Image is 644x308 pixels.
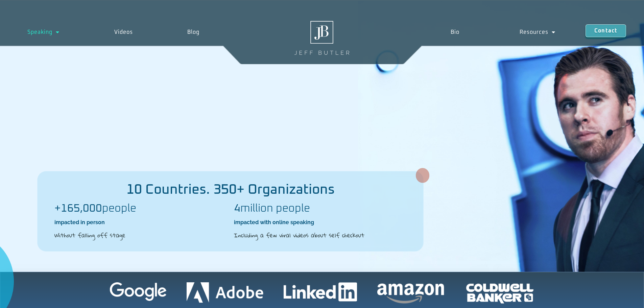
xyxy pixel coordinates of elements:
a: Blog [160,24,227,40]
h2: impacted with online speaking [234,219,407,226]
h2: people [54,203,227,214]
h2: impacted in person [54,219,227,226]
a: Resources [490,24,586,40]
h2: Including a few viral videos about self checkout [234,231,407,240]
a: Contact [586,24,626,37]
h2: 10 Countries. 350+ Organizations [38,183,423,196]
a: Bio [420,24,489,40]
b: 4 [234,203,240,214]
span: Contact [594,28,617,33]
h2: million people [234,203,407,214]
h2: Without falling off stage [54,231,227,240]
a: Videos [87,24,160,40]
nav: Menu [420,24,586,40]
b: +165,000 [54,203,102,214]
